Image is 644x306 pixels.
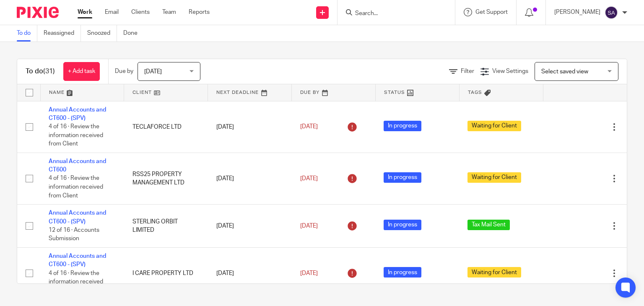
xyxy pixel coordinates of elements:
[354,10,430,18] input: Search
[300,270,318,276] span: [DATE]
[43,68,55,75] span: (31)
[124,205,208,248] td: STERLING ORBIT LIMITED
[131,8,150,16] a: Clients
[26,67,55,76] h1: To do
[105,8,119,16] a: Email
[189,8,210,16] a: Reports
[49,176,103,199] span: 4 of 16 · Review the information received from Client
[300,124,318,130] span: [DATE]
[63,62,100,81] a: + Add task
[144,69,162,75] span: [DATE]
[49,158,106,173] a: Annual Accounts and CT600
[384,121,421,131] span: In progress
[300,176,318,182] span: [DATE]
[44,25,81,41] a: Reassigned
[554,8,600,16] p: [PERSON_NAME]
[49,270,103,293] span: 4 of 16 · Review the information received from Client
[384,220,421,230] span: In progress
[49,253,106,267] a: Annual Accounts and CT600 - (SPV)
[541,69,588,75] span: Select saved view
[605,6,618,19] img: svg%3E
[87,25,117,41] a: Snoozed
[124,101,208,153] td: TECLAFORCE LTD
[78,8,92,16] a: Work
[467,172,521,183] span: Waiting for Client
[208,248,292,299] td: [DATE]
[115,67,133,75] p: Due by
[300,223,318,229] span: [DATE]
[467,121,521,131] span: Waiting for Client
[208,153,292,204] td: [DATE]
[208,101,292,153] td: [DATE]
[49,107,106,121] a: Annual Accounts and CT600 - (SPV)
[492,68,528,74] span: View Settings
[467,267,521,277] span: Waiting for Client
[384,172,421,183] span: In progress
[17,7,59,18] img: Pixie
[49,124,103,147] span: 4 of 16 · Review the information received from Client
[124,248,208,299] td: I CARE PROPERTY LTD
[467,220,510,230] span: Tax Mail Sent
[461,68,474,74] span: Filter
[49,227,99,242] span: 12 of 16 · Accounts Submission
[162,8,176,16] a: Team
[17,25,37,41] a: To do
[124,153,208,204] td: RSS25 PROPERTY MANAGEMENT LTD
[384,267,421,277] span: In progress
[475,9,508,15] span: Get Support
[208,205,292,248] td: [DATE]
[49,210,106,224] a: Annual Accounts and CT600 - (SPV)
[123,25,144,41] a: Done
[468,90,482,95] span: Tags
